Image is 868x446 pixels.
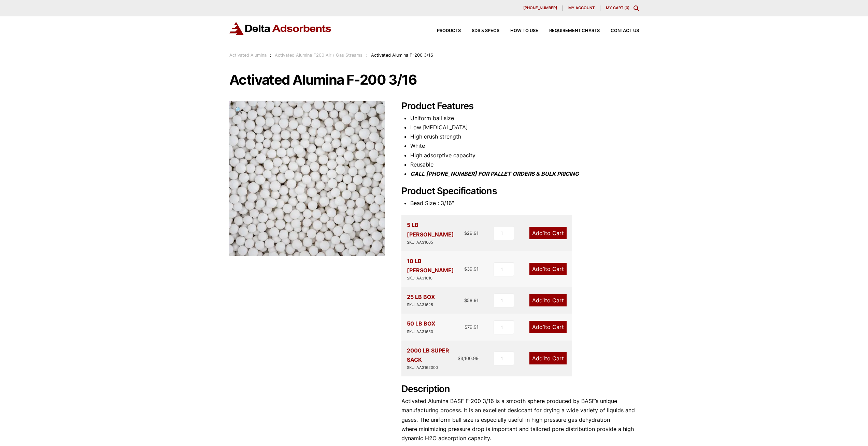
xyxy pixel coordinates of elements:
[543,297,545,304] span: 1
[437,29,461,33] span: Products
[426,29,461,33] a: Products
[606,5,629,10] a: My Cart (0)
[401,101,639,112] h2: Product Features
[275,53,362,58] a: Activated Alumina F200 Air / Gas Streams
[465,324,467,330] span: $
[510,29,538,33] span: How to Use
[458,356,460,361] span: $
[407,346,458,371] div: 2000 LB SUPER SACK
[464,298,467,303] span: $
[529,227,567,239] a: Add1to Cart
[229,101,248,119] a: View full-screen image gallery
[543,265,545,272] span: 1
[407,239,465,246] div: SKU: AA31605
[538,29,600,33] a: Requirement Charts
[401,384,639,395] h2: Description
[543,323,545,330] span: 1
[464,266,467,272] span: $
[410,141,639,150] li: White
[410,132,639,141] li: High crush strength
[563,5,600,11] a: My account
[407,364,458,371] div: SKU: AA3162000
[407,220,465,245] div: 5 LB [PERSON_NAME]
[626,5,628,10] span: 0
[401,186,639,197] h2: Product Specifications
[407,302,435,308] div: SKU: AA31625
[611,29,639,33] span: Contact Us
[410,170,579,177] i: CALL [PHONE_NUMBER] FOR PALLET ORDERS & BULK PRICING
[401,397,639,443] p: Activated Alumina BASF F-200 3/16 is a smooth sphere produced by BASF’s unique manufacturing proc...
[464,266,479,272] bdi: 39.91
[529,321,567,333] a: Add1to Cart
[410,114,639,123] li: Uniform ball size
[366,53,368,58] span: :
[543,230,545,236] span: 1
[229,101,385,256] img: Activated Alumina F-200 3/16
[270,53,271,58] span: :
[229,53,267,58] a: Activated Alumina
[235,106,243,114] span: 🔍
[229,73,639,87] h1: Activated Alumina F-200 3/16
[407,257,465,282] div: 10 LB [PERSON_NAME]
[499,29,538,33] a: How to Use
[229,22,332,35] img: Delta Adsorbents
[458,356,479,361] bdi: 3,100.99
[600,29,639,33] a: Contact Us
[407,319,435,335] div: 50 LB BOX
[464,230,467,236] span: $
[518,5,563,11] a: [PHONE_NUMBER]
[465,324,479,330] bdi: 79.91
[529,294,567,306] a: Add1to Cart
[464,298,479,303] bdi: 58.91
[523,6,557,10] span: [PHONE_NUMBER]
[529,263,567,275] a: Add1to Cart
[549,29,600,33] span: Requirement Charts
[229,174,385,181] a: Activated Alumina F-200 3/16
[407,329,435,335] div: SKU: AA31650
[472,29,499,33] span: SDS & SPECS
[529,352,567,364] a: Add1to Cart
[410,123,639,132] li: Low [MEDICAL_DATA]
[410,151,639,160] li: High adsorptive capacity
[464,230,479,236] bdi: 29.91
[407,292,435,308] div: 25 LB BOX
[543,355,545,362] span: 1
[371,53,433,58] span: Activated Alumina F-200 3/16
[568,6,595,10] span: My account
[461,29,499,33] a: SDS & SPECS
[410,199,639,208] li: Bead Size : 3/16"
[407,275,465,282] div: SKU: AA31610
[410,160,639,169] li: Reusable
[634,5,639,11] div: Toggle Modal Content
